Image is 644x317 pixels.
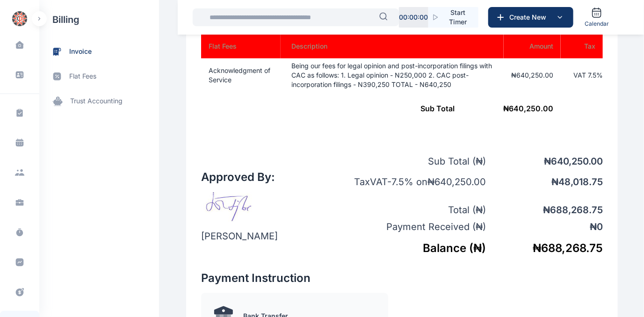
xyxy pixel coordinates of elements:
[201,58,281,92] td: Acknowledgment of Service
[486,220,603,233] p: ₦ 0
[201,192,261,222] img: signature
[561,58,603,92] td: VAT 7.5 %
[561,34,603,58] th: Tax
[322,220,486,233] p: Payment Received ( ₦ )
[39,39,159,64] a: invoice
[504,58,561,92] td: ₦640,250.00
[322,203,486,216] p: Total ( ₦ )
[504,34,561,58] th: Amount
[428,7,478,28] button: Start Timer
[399,13,428,22] p: 00 : 00 : 00
[39,89,159,114] a: trust accounting
[585,20,609,28] span: Calendar
[581,3,613,31] a: Calendar
[69,47,92,57] span: invoice
[201,271,402,286] h2: Payment Instruction
[69,72,96,81] span: flat fees
[322,241,486,256] h5: Balance ( ₦ )
[488,7,573,28] button: Create New
[445,8,471,27] span: Start Timer
[486,241,603,256] h5: ₦ 688,268.75
[322,175,486,188] p: Tax VAT - 7.5 % on ₦ 640,250.00
[420,104,455,113] span: Sub Total
[486,155,603,168] p: ₦ 640,250.00
[39,64,159,89] a: flat fees
[201,230,278,243] p: [PERSON_NAME]
[322,155,486,168] p: Sub Total ( ₦ )
[201,92,561,125] td: ₦ 640,250.00
[486,175,603,188] p: ₦ 48,018.75
[281,34,504,58] th: Description
[506,13,554,22] span: Create New
[281,58,504,92] td: Being our fees for legal opinion and post-incorporation filings with CAC as follows: 1. Legal opi...
[201,34,281,58] th: Flat Fees
[486,203,603,216] p: ₦ 688,268.75
[70,96,123,106] span: trust accounting
[201,170,278,185] h2: Approved By:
